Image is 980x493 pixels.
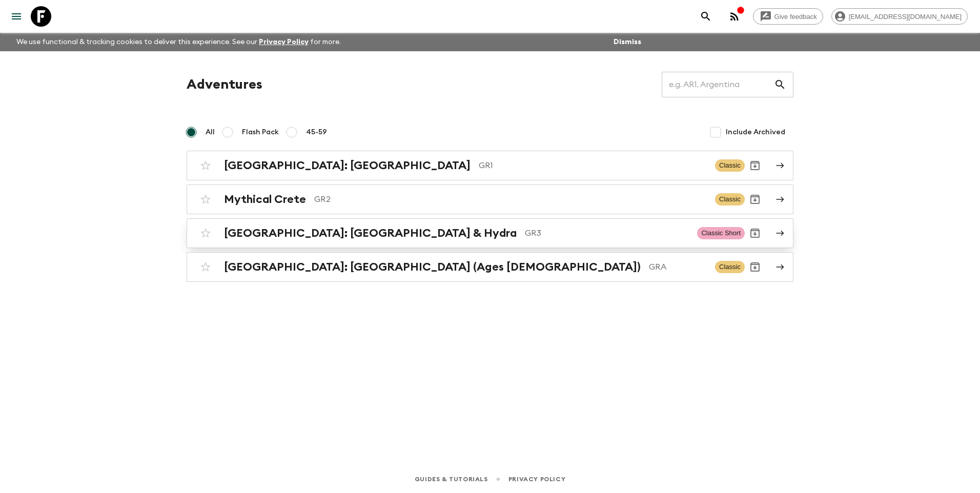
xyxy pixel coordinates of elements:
[769,13,823,20] span: Give feedback
[745,257,765,277] button: Archive
[843,13,967,20] span: [EMAIL_ADDRESS][DOMAIN_NAME]
[662,70,774,99] input: e.g. AR1, Argentina
[745,189,765,210] button: Archive
[697,227,745,239] span: Classic Short
[753,8,823,25] a: Give feedback
[12,33,345,51] p: We use functional & tracking cookies to deliver this experience. See our for more.
[715,193,745,206] span: Classic
[715,159,745,172] span: Classic
[187,252,793,282] a: [GEOGRAPHIC_DATA]: [GEOGRAPHIC_DATA] (Ages [DEMOGRAPHIC_DATA])GRAClassicArchive
[187,184,793,214] a: Mythical CreteGR2ClassicArchive
[224,193,306,206] h2: Mythical Crete
[224,227,517,240] h2: [GEOGRAPHIC_DATA]: [GEOGRAPHIC_DATA] & Hydra
[525,227,689,239] p: GR3
[224,159,471,172] h2: [GEOGRAPHIC_DATA]: [GEOGRAPHIC_DATA]
[259,38,309,46] a: Privacy Policy
[508,474,565,485] a: Privacy Policy
[831,8,968,25] div: [EMAIL_ADDRESS][DOMAIN_NAME]
[224,260,641,274] h2: [GEOGRAPHIC_DATA]: [GEOGRAPHIC_DATA] (Ages [DEMOGRAPHIC_DATA])
[696,6,716,27] button: search adventures
[649,261,707,273] p: GRA
[479,159,707,172] p: GR1
[415,474,488,485] a: Guides & Tutorials
[187,74,262,95] h1: Adventures
[306,127,327,137] span: 45-59
[611,35,644,49] button: Dismiss
[715,261,745,273] span: Classic
[187,218,793,248] a: [GEOGRAPHIC_DATA]: [GEOGRAPHIC_DATA] & HydraGR3Classic ShortArchive
[242,127,279,137] span: Flash Pack
[206,127,215,137] span: All
[745,223,765,243] button: Archive
[6,6,27,27] button: menu
[314,193,707,206] p: GR2
[745,155,765,176] button: Archive
[187,151,793,180] a: [GEOGRAPHIC_DATA]: [GEOGRAPHIC_DATA]GR1ClassicArchive
[726,127,785,137] span: Include Archived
